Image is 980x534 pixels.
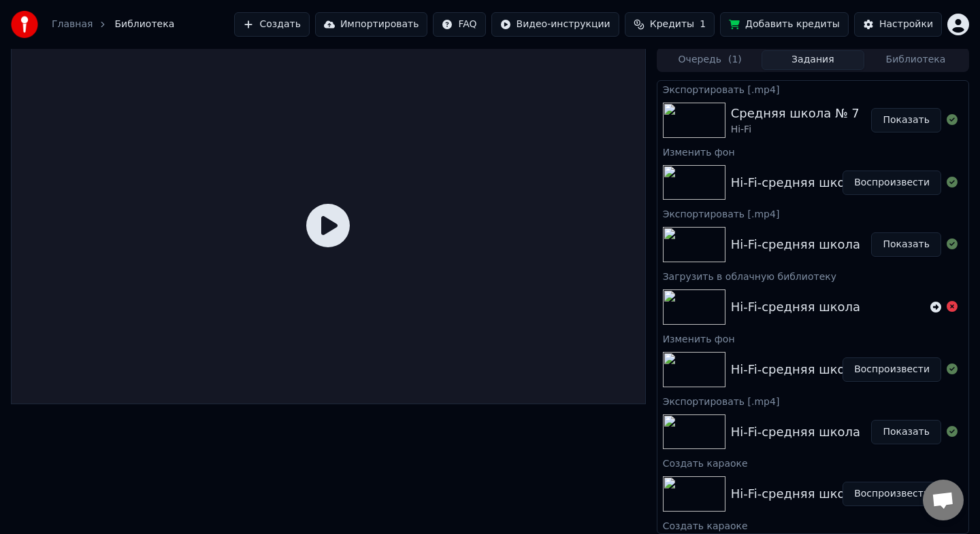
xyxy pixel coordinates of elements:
button: Импортировать [315,12,428,37]
button: Настройки [854,12,942,37]
div: Загрузить в облачную библиотеку [657,268,968,284]
div: Hi-Fi-средняя школа [731,173,860,192]
span: 1 [700,18,706,31]
button: Создать [234,12,309,37]
div: Экспортировать [.mp4] [657,393,968,409]
div: Hi-Fi-средняя школа [731,298,860,317]
div: Средняя школа № 7 [731,104,860,123]
div: Настройки [879,18,933,31]
div: Изменить фон [657,143,968,160]
div: Создать караоке [657,517,968,533]
div: Hi-Fi-средняя школа [731,235,860,254]
a: Открытый чат [923,480,964,520]
button: Кредиты1 [625,12,715,37]
button: Добавить кредиты [720,12,849,37]
div: Hi-Fi-средняя школа [731,423,860,442]
button: FAQ [433,12,485,37]
div: Hi-Fi [731,123,860,137]
img: youka [11,11,38,38]
button: Библиотека [864,50,967,70]
div: Создать караоке [657,455,968,471]
div: Изменить фон [657,330,968,346]
button: Воспроизвести [843,482,941,506]
nav: breadcrumb [52,18,174,31]
button: Очередь [659,50,762,70]
button: Задания [762,50,864,70]
span: ( 1 ) [728,53,742,67]
button: Видео-инструкции [491,12,619,37]
button: Воспроизвести [843,171,941,195]
span: Библиотека [114,18,174,31]
button: Показать [871,108,941,132]
button: Воспроизвести [843,357,941,382]
div: Hi-Fi-средняя школа [731,360,860,379]
div: Экспортировать [.mp4] [657,205,968,221]
div: Hi-Fi-средняя школа 7 [731,484,872,503]
div: Экспортировать [.mp4] [657,81,968,97]
button: Показать [871,420,941,444]
button: Показать [871,232,941,257]
a: Главная [52,18,93,31]
span: Кредиты [650,18,694,31]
